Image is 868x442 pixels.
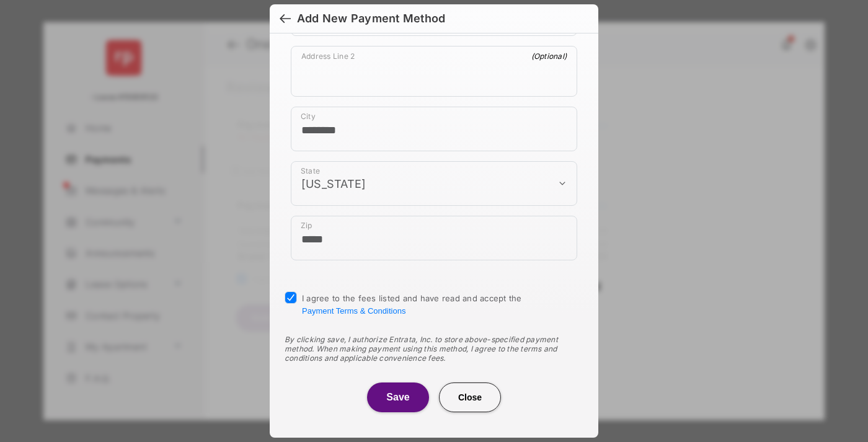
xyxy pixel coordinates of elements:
div: payment_method_screening[postal_addresses][addressLine2] [291,46,577,97]
div: payment_method_screening[postal_addresses][postalCode] [291,216,577,260]
button: I agree to the fees listed and have read and accept the [302,306,405,316]
div: By clicking save, I authorize Entrata, Inc. to store above-specified payment method. When making ... [285,335,583,363]
span: I agree to the fees listed and have read and accept the [302,293,522,316]
button: Save [367,382,429,412]
div: Add New Payment Method [297,12,445,25]
div: payment_method_screening[postal_addresses][administrativeArea] [291,161,577,206]
button: Close [439,382,501,412]
div: payment_method_screening[postal_addresses][locality] [291,107,577,151]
